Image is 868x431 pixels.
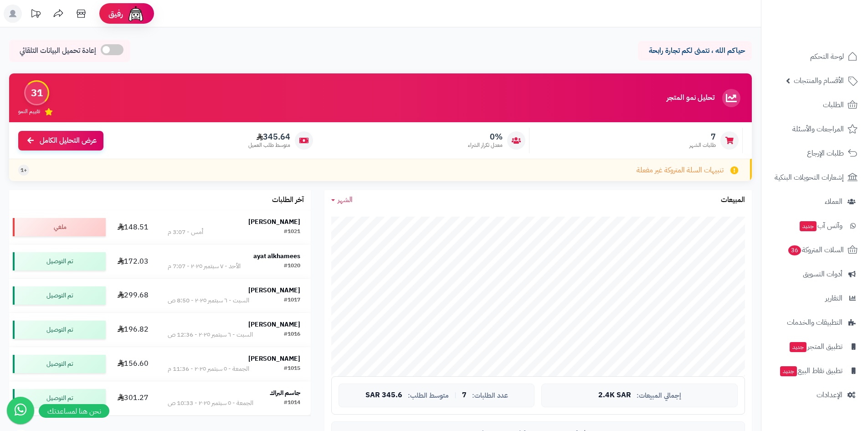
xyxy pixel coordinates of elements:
span: 2.4K SAR [598,391,631,400]
div: تم التوصيل [13,355,106,373]
div: تم التوصيل [13,286,106,305]
span: تطبيق المتجر [789,340,842,353]
span: 0% [468,132,503,142]
div: #1017 [284,296,300,305]
span: +1 [21,166,27,174]
span: الشهر [338,194,353,205]
a: تطبيق المتجرجديد [767,336,863,358]
span: جديد [780,366,797,376]
span: طلبات الإرجاع [807,147,844,160]
span: وآتس آب [799,219,842,232]
span: 7 [689,132,716,142]
span: 36 [788,245,801,255]
strong: ayat alkhamees [253,251,300,261]
div: الجمعة - ٥ سبتمبر ٢٠٢٥ - 11:36 م [168,364,249,374]
span: 345.64 [248,132,290,142]
div: #1021 [284,228,300,237]
div: الجمعة - ٥ سبتمبر ٢٠٢٥ - 10:33 ص [168,399,253,408]
span: متوسط طلب العميل [248,141,290,149]
a: وآتس آبجديد [767,215,863,237]
strong: [PERSON_NAME] [248,320,300,329]
div: السبت - ٦ سبتمبر ٢٠٢٥ - 12:36 ص [168,330,253,339]
td: 156.60 [109,347,157,381]
div: تم التوصيل [13,252,106,270]
span: السلات المتروكة [787,244,844,256]
div: الأحد - ٧ سبتمبر ٢٠٢٥ - 7:07 م [168,262,241,271]
td: 301.27 [109,381,157,415]
a: تحديثات المنصة [24,5,47,25]
span: المراجعات والأسئلة [792,123,844,135]
span: أدوات التسويق [803,268,842,280]
td: 299.68 [109,279,157,312]
div: تم التوصيل [13,321,106,339]
span: إشعارات التحويلات البنكية [775,171,844,184]
span: متوسط الطلب: [408,392,449,400]
a: لوحة التحكم [767,46,863,68]
span: جديد [790,342,806,352]
td: 196.82 [109,313,157,347]
span: التقارير [825,292,842,305]
a: تطبيق نقاط البيعجديد [767,360,863,382]
h3: تحليل نمو المتجر [667,94,714,102]
a: عرض التحليل الكامل [18,131,103,151]
td: 148.51 [109,210,157,244]
span: الأقسام والمنتجات [794,74,844,87]
span: العملاء [825,195,842,208]
span: الإعدادات [817,389,842,401]
div: تم التوصيل [13,389,106,407]
a: إشعارات التحويلات البنكية [767,166,863,188]
div: السبت - ٦ سبتمبر ٢٠٢٥ - 8:50 ص [168,296,249,305]
div: #1014 [284,399,300,408]
span: لوحة التحكم [810,50,844,63]
img: ai-face.png [127,5,145,23]
strong: [PERSON_NAME] [248,286,300,295]
p: حياكم الله ، نتمنى لكم تجارة رابحة [645,46,745,56]
span: تنبيهات السلة المتروكة غير مفعلة [637,165,724,176]
a: التقارير [767,287,863,309]
span: جديد [800,221,817,231]
img: logo-2.png [806,25,859,44]
span: معدل تكرار الشراء [468,141,503,149]
a: المراجعات والأسئلة [767,118,863,140]
div: #1020 [284,262,300,271]
span: الطلبات [823,99,844,111]
span: 345.6 SAR [365,391,402,400]
span: إعادة تحميل البيانات التلقائي [20,46,96,56]
h3: المبيعات [721,196,745,204]
h3: آخر الطلبات [272,196,304,204]
span: 7 [462,391,467,400]
a: السلات المتروكة36 [767,239,863,261]
span: عرض التحليل الكامل [40,135,97,146]
a: الإعدادات [767,384,863,406]
a: التطبيقات والخدمات [767,312,863,333]
span: إجمالي المبيعات: [637,392,681,400]
span: طلبات الشهر [689,141,716,149]
a: أدوات التسويق [767,263,863,285]
span: التطبيقات والخدمات [787,316,842,329]
a: طلبات الإرجاع [767,142,863,164]
div: أمس - 3:07 م [168,228,203,237]
td: 172.03 [109,244,157,278]
span: | [454,392,457,399]
strong: [PERSON_NAME] [248,217,300,227]
a: العملاء [767,191,863,213]
span: رفيق [108,8,123,19]
span: تطبيق نقاط البيع [779,364,842,377]
span: عدد الطلبات: [472,392,508,400]
div: #1015 [284,364,300,374]
a: الشهر [331,195,353,205]
strong: جاسم البراك [270,388,300,398]
a: الطلبات [767,94,863,116]
strong: [PERSON_NAME] [248,354,300,363]
span: تقييم النمو [18,108,40,115]
div: ملغي [13,218,106,236]
div: #1016 [284,330,300,339]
